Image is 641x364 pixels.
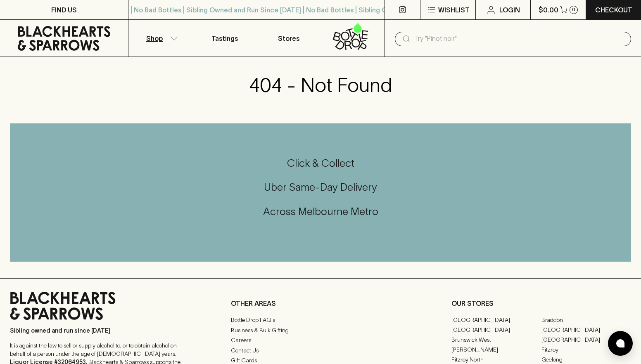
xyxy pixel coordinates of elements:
[128,20,192,57] button: Shop
[231,298,411,308] p: OTHER AREAS
[10,326,190,335] p: Sibling owned and run since [DATE]
[539,5,558,15] p: $0.00
[146,33,163,43] p: Shop
[541,345,631,355] a: Fitzroy
[415,32,624,45] input: Try "Pinot noir"
[249,73,392,97] h3: 404 - Not Found
[10,180,631,194] h5: Uber Same-Day Delivery
[541,315,631,325] a: Braddon
[499,5,520,15] p: Login
[51,5,77,15] p: FIND US
[595,5,632,15] p: Checkout
[572,7,575,12] p: 0
[451,335,541,345] a: Brunswick West
[192,20,256,57] a: Tastings
[231,345,411,355] a: Contact Us
[10,205,631,218] h5: Across Melbourne Metro
[231,325,411,335] a: Business & Bulk Gifting
[256,20,320,57] a: Stores
[541,325,631,335] a: [GEOGRAPHIC_DATA]
[231,336,411,345] a: Careers
[10,156,631,170] h5: Click & Collect
[616,339,624,347] img: bubble-icon
[231,315,411,325] a: Bottle Drop FAQ's
[10,123,631,262] div: Call to action block
[211,33,238,43] p: Tastings
[451,325,541,335] a: [GEOGRAPHIC_DATA]
[451,315,541,325] a: [GEOGRAPHIC_DATA]
[451,345,541,355] a: [PERSON_NAME]
[278,33,299,43] p: Stores
[541,335,631,345] a: [GEOGRAPHIC_DATA]
[438,5,470,15] p: Wishlist
[451,298,631,308] p: OUR STORES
